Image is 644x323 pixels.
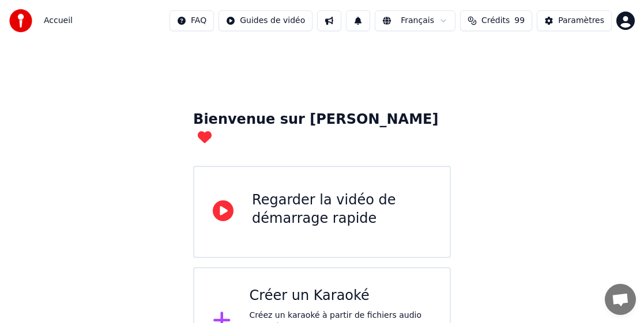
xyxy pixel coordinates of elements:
[605,284,636,315] a: Ouvrir le chat
[481,15,510,26] span: Crédits
[537,10,612,31] button: Paramètres
[514,15,525,26] span: 99
[219,10,312,31] button: Guides de vidéo
[460,10,532,31] button: Crédits99
[252,191,431,228] div: Regarder la vidéo de démarrage rapide
[9,9,32,32] img: youka
[558,15,604,26] div: Paramètres
[44,15,73,26] span: Accueil
[170,10,214,31] button: FAQ
[250,287,431,305] div: Créer un Karaoké
[193,111,451,147] div: Bienvenue sur [PERSON_NAME]
[44,15,73,26] nav: breadcrumb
